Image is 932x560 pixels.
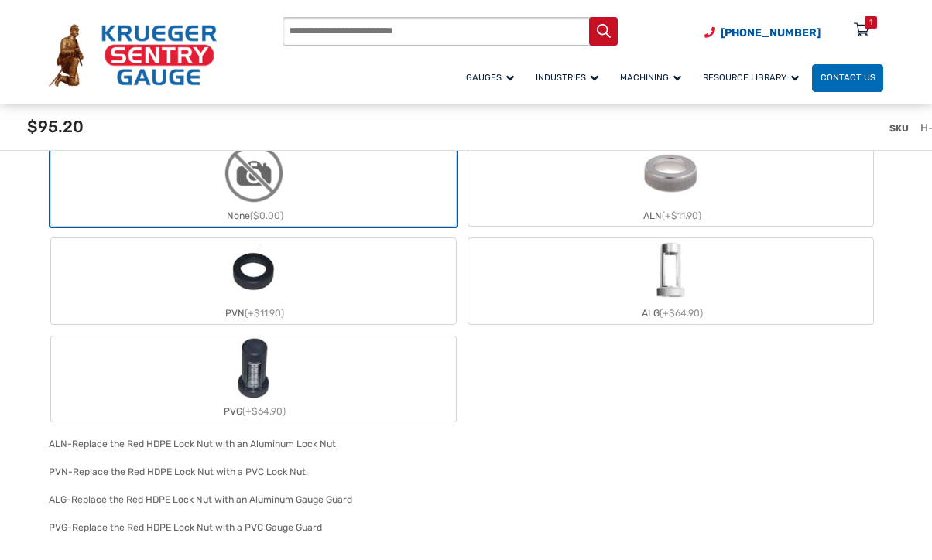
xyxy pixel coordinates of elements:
span: Resource Library [703,72,799,83]
span: PVN- [49,466,73,477]
span: Contact Us [821,72,875,83]
span: PVG- [49,522,72,533]
span: (+$64.90) [242,406,286,417]
span: $95.20 [27,117,84,136]
label: ALG [468,238,873,323]
a: Resource Library [694,62,812,94]
a: Industries [527,62,612,94]
a: Contact Us [812,64,883,92]
span: Industries [536,72,598,83]
span: [PHONE_NUMBER] [721,26,821,39]
span: (+$11.90) [662,210,701,221]
div: Replace the Red HDPE Lock Nut with an Aluminum Gauge Guard [71,494,352,505]
span: ($0.00) [250,210,283,221]
img: Krueger Sentry Gauge [49,24,217,86]
label: ALN [468,141,873,226]
a: Phone Number (920) 434-8860 [704,25,821,41]
div: PVG [51,401,456,422]
div: Replace the Red HDPE Lock Nut with a PVC Gauge Guard [72,522,322,533]
a: Machining [612,62,694,94]
div: ALN [468,206,873,226]
span: ALG- [49,494,71,505]
div: ALG [468,303,873,323]
a: Gauges [457,62,527,94]
div: None [51,206,456,226]
div: Replace the Red HDPE Lock Nut with a PVC Lock Nut. [73,466,308,477]
span: (+$11.90) [245,308,284,319]
label: None [51,141,456,226]
span: Machining [620,72,681,83]
span: (+$64.90) [660,308,703,319]
label: PVN [51,238,456,323]
div: 1 [869,16,872,29]
span: ALN- [49,439,72,449]
label: PVG [51,336,456,422]
div: Replace the Red HDPE Lock Nut with an Aluminum Lock Nut [72,439,336,449]
span: SKU [889,123,909,134]
div: PVN [51,303,456,323]
span: Gauges [466,72,514,83]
